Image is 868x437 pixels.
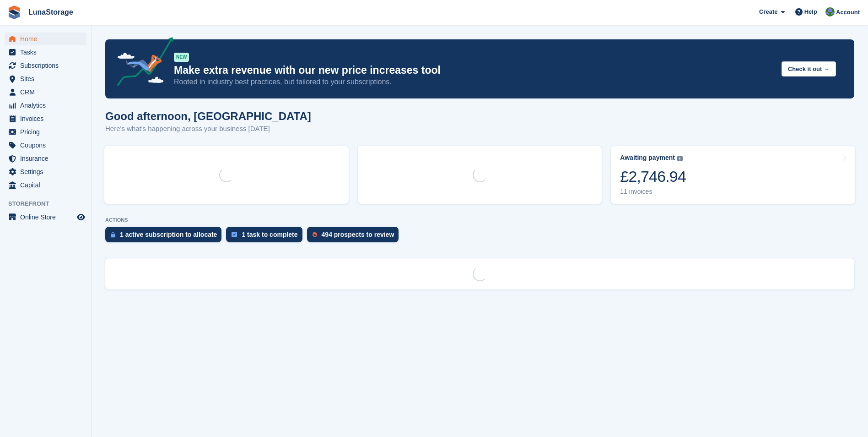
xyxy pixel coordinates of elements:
img: task-75834270c22a3079a89374b754ae025e5fb1db73e45f91037f5363f120a921f8.svg [232,232,237,237]
a: menu [5,86,86,98]
div: 11 invoices [620,188,686,196]
span: Insurance [20,152,75,165]
div: 494 prospects to review [322,231,394,238]
img: prospect-51fa495bee0391a8d652442698ab0144808aea92771e9ea1ae160a38d050c398.svg [313,232,317,237]
div: 1 task to complete [242,231,297,238]
a: Preview store [75,212,86,223]
span: Settings [20,165,75,178]
h1: Good afternoon, [GEOGRAPHIC_DATA] [105,110,311,122]
a: menu [5,126,86,138]
img: Cathal Vaughan [825,7,835,16]
a: 1 active subscription to allocate [105,227,226,247]
span: Online Store [20,211,75,224]
p: ACTIONS [105,217,854,223]
img: icon-info-grey-7440780725fd019a000dd9b08b2336e03edf1995a4989e88bcd33f0948082b44.svg [677,156,683,161]
span: Help [804,7,817,16]
a: menu [5,59,86,72]
a: menu [5,99,86,112]
p: Rooted in industry best practices, but tailored to your subscriptions. [174,77,774,87]
div: NEW [174,53,189,62]
span: Account [836,8,860,17]
div: £2,746.94 [620,167,686,186]
span: Pricing [20,126,75,138]
a: menu [5,139,86,152]
span: Capital [20,179,75,191]
div: Awaiting payment [620,154,675,162]
a: menu [5,152,86,165]
img: price-adjustments-announcement-icon-8257ccfd72463d97f412b2fc003d46551f7dbcb40ab6d574587a9cd5c0d94... [109,37,173,89]
span: Home [20,33,75,45]
a: LunaStorage [25,5,77,20]
a: menu [5,72,86,85]
span: Invoices [20,112,75,125]
span: Create [759,7,777,16]
div: 1 active subscription to allocate [120,231,217,238]
a: menu [5,165,86,178]
a: 1 task to complete [226,227,307,247]
a: menu [5,33,86,45]
span: Tasks [20,46,75,59]
a: Awaiting payment £2,746.94 11 invoices [611,146,855,204]
p: Here's what's happening across your business [DATE] [105,124,311,134]
img: active_subscription_to_allocate_icon-d502201f5373d7db506a760aba3b589e785aa758c864c3986d89f69b8ff3... [111,232,115,238]
span: Subscriptions [20,59,75,72]
a: 494 prospects to review [307,227,404,247]
img: stora-icon-8386f47178a22dfd0bd8f6a31ec36ba5ce8667c1dd55bd0f319d3a0aa187defe.svg [7,5,21,19]
span: Coupons [20,139,75,152]
span: Analytics [20,99,75,112]
a: menu [5,112,86,125]
p: Make extra revenue with our new price increases tool [174,64,774,77]
a: menu [5,179,86,191]
span: CRM [20,86,75,98]
a: menu [5,211,86,224]
span: Storefront [8,199,91,208]
span: Sites [20,72,75,85]
button: Check it out → [782,61,836,76]
a: menu [5,46,86,59]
